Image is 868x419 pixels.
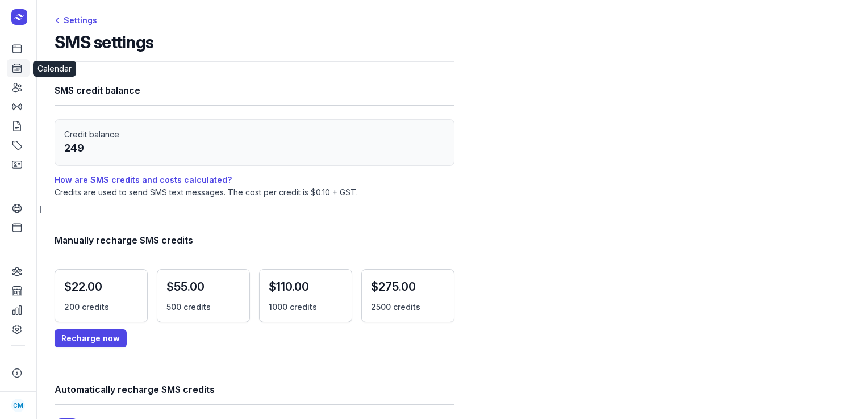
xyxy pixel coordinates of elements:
button: How are SMS credits and costs calculated? [55,173,232,187]
h2: SMS settings [55,32,153,52]
div: $55.00 [166,279,205,295]
div: Credit balance [64,129,445,140]
h1: Automatically recharge SMS credits [55,382,454,397]
div: $275.00 [371,279,416,295]
div: Credits are used to send SMS text messages. The cost per credit is $0.10 + GST. [55,187,454,198]
div: $110.00 [269,279,309,295]
div: Settings [55,14,97,27]
span: 1000 credits [269,301,317,313]
h1: SMS credit balance [55,82,454,98]
span: 200 credits [64,301,109,313]
div: 249 [64,140,445,156]
div: $22.00 [64,279,102,295]
h1: Manually recharge SMS credits [55,232,454,248]
div: Calendar [33,61,76,77]
button: Recharge now [55,329,127,347]
span: CM [13,399,23,412]
span: 2500 credits [371,301,420,313]
span: 500 credits [166,301,211,313]
span: Recharge now [61,332,120,345]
